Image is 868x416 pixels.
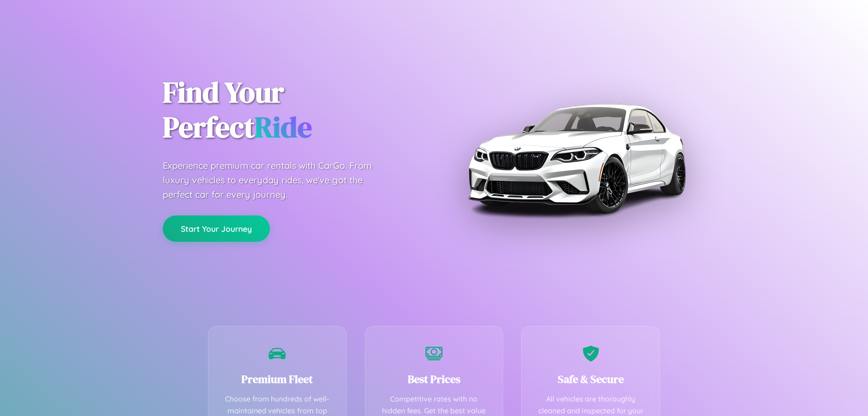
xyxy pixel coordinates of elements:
[222,372,333,387] h3: Premium Fleet
[163,215,270,242] button: Start Your Journey
[463,45,689,272] img: Premium BMW car rental vehicle
[255,107,312,147] span: Ride
[163,158,389,202] p: Experience premium car rentals with CarGo. From luxury vehicles to everyday rides, we've got the ...
[379,372,490,387] h3: Best Prices
[535,372,646,387] h3: Safe & Secure
[163,75,420,145] h1: Find Your Perfect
